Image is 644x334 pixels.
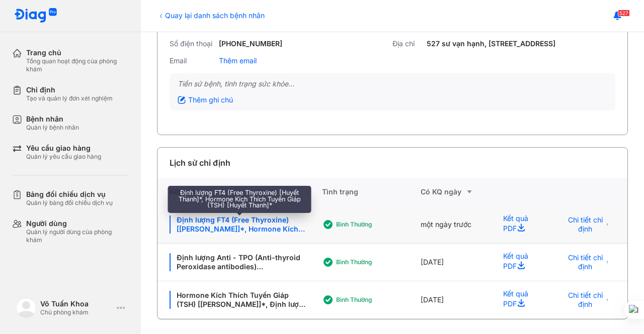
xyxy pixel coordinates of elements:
span: Chi tiết chỉ định [568,215,603,234]
div: Bệnh nhân [26,115,79,124]
div: Bình thường [336,220,417,229]
button: Chi tiết chỉ định [561,254,615,270]
span: Chi tiết chỉ định [568,291,603,309]
div: Quản lý người dùng của phòng khám [26,228,129,244]
button: Chi tiết chỉ định [561,216,615,233]
div: Bình thường [336,258,417,266]
div: Email [170,56,215,65]
div: Lịch sử chỉ định [170,157,230,169]
div: Bảng đối chiếu dịch vụ [26,190,113,199]
div: Tiền sử bệnh, tình trạng sức khỏe... [178,79,607,88]
div: Quản lý bệnh nhân [26,124,79,132]
div: Tạo và quản lý đơn xét nghiệm [26,94,113,102]
div: Trang chủ [26,48,129,57]
div: Tổng quan hoạt động của phòng khám [26,57,129,73]
div: Võ Tuấn Khoa [40,299,113,308]
div: Kết quả [157,178,322,206]
button: Chi tiết chỉ định [561,292,615,308]
div: Kết quả PDF [491,244,549,281]
div: một ngày trước [421,206,491,244]
img: logo [14,8,57,24]
div: Định lượng Anti - TPO (Anti-thyroid Peroxidase antibodies) [[PERSON_NAME]], Định lượng FT4 (Free ... [170,253,310,271]
div: Chỉ định [26,85,113,94]
div: Định lượng FT4 (Free Thyroxine) [[PERSON_NAME]]*, Hormone Kích Thích Tuyến Giáp (TSH) [[PERSON_NA... [170,215,310,234]
div: Số điện thoại [170,39,215,48]
div: Quản lý yêu cầu giao hàng [26,153,101,161]
div: Hormone Kích Thích Tuyến Giáp (TSH) [[PERSON_NAME]]*, Định lượng Anti - TPO (Anti-thyroid Peroxid... [170,291,310,309]
div: Người dùng [26,219,129,228]
div: Thêm ghi chú [178,95,233,104]
div: [DATE] [421,281,491,319]
div: Yêu cầu giao hàng [26,144,101,153]
div: [PHONE_NUMBER] [219,39,282,48]
div: 527 sư vạn hạnh, [STREET_ADDRESS] [427,39,555,48]
div: Có KQ ngày [421,186,491,198]
span: Chi tiết chỉ định [568,253,603,271]
div: Quản lý bảng đối chiếu dịch vụ [26,199,113,207]
div: [DATE] [421,244,491,281]
div: Kết quả PDF [491,281,549,319]
div: Kết quả PDF [491,206,549,244]
span: 527 [618,10,630,17]
div: Thêm email [219,56,257,65]
div: Địa chỉ [392,39,423,48]
img: logo [16,298,36,318]
div: Bình thường [336,296,417,304]
div: Chủ phòng khám [40,308,113,316]
div: Tình trạng [322,178,421,206]
div: Quay lại danh sách bệnh nhân [157,10,265,21]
